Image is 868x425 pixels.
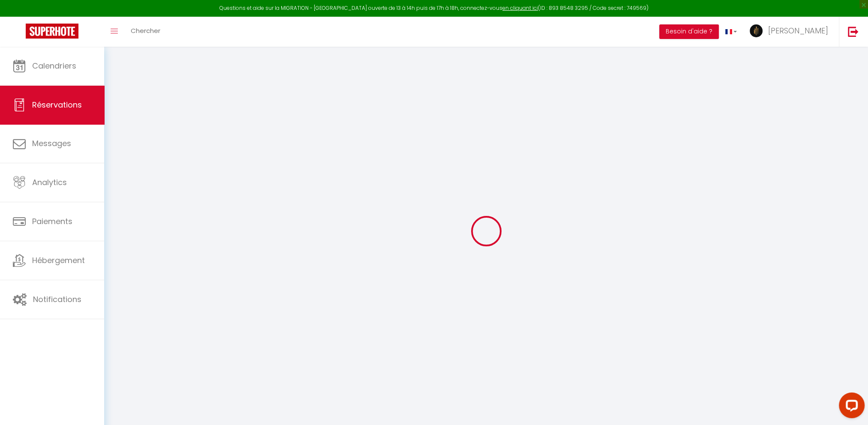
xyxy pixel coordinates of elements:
span: Notifications [33,294,81,305]
a: Chercher [124,17,167,47]
img: Super Booking [26,24,78,39]
a: ... [PERSON_NAME] [743,17,839,47]
a: en cliquant ici [502,4,538,12]
span: Hébergement [32,255,85,266]
iframe: LiveChat chat widget [832,389,868,425]
img: ... [750,24,763,37]
img: logout [848,26,859,37]
span: Messages [32,138,71,149]
span: Réservations [32,99,82,110]
span: Paiements [32,216,72,227]
span: [PERSON_NAME] [768,25,828,36]
button: Besoin d'aide ? [659,24,719,39]
span: Chercher [131,26,160,35]
span: Analytics [32,177,67,188]
span: Calendriers [32,60,76,71]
